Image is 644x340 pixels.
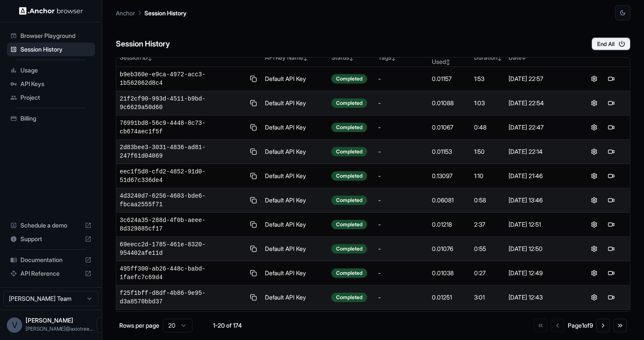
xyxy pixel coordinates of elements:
[568,321,593,330] div: Page 1 of 9
[20,269,81,278] span: API Reference
[7,112,95,125] div: Billing
[7,219,95,232] div: Schedule a demo
[509,172,572,180] div: [DATE] 21:46
[474,269,502,277] div: 0:27
[474,123,502,132] div: 0:48
[120,119,245,136] span: 76991bd8-56c9-4448-8c73-cb674aec1f5f
[331,74,367,84] div: Completed
[97,317,112,333] button: Open menu
[509,123,572,132] div: [DATE] 22:47
[116,9,135,17] p: Anchor
[378,196,425,205] div: -
[474,293,502,302] div: 3:01
[7,29,95,43] div: Browser Playground
[432,147,467,156] div: 0.01153
[331,98,367,108] div: Completed
[7,267,95,280] div: API Reference
[474,196,502,205] div: 0:58
[331,293,367,302] div: Completed
[378,245,425,253] div: -
[262,237,328,261] td: Default API Key
[262,213,328,237] td: Default API Key
[378,53,425,62] div: Tags
[331,147,367,156] div: Completed
[378,147,425,156] div: -
[349,55,354,61] span: ↕
[378,269,425,277] div: -
[120,216,245,233] span: 3c624a35-288d-4f0b-aeee-8d329885cf17
[262,188,328,213] td: Default API Key
[116,8,187,17] nav: breadcrumb
[474,245,502,253] div: 0:55
[391,55,396,61] span: ↕
[262,140,328,164] td: Default API Key
[20,114,92,123] span: Billing
[26,326,93,332] span: vipin@axiotree.com
[522,55,526,61] span: ↓
[262,164,328,188] td: Default API Key
[432,196,467,205] div: 0.06081
[378,220,425,229] div: -
[20,235,81,243] span: Support
[120,70,245,87] span: b9eb360e-e9ca-4972-acc3-1b562062d8c4
[148,55,152,61] span: ↕
[432,49,467,66] div: Credits Used
[331,53,371,62] div: Status
[331,171,367,181] div: Completed
[432,172,467,180] div: 0.13097
[20,45,92,54] span: Session History
[120,143,245,160] span: 2d83bee3-3031-4836-ad81-247f61d04069
[7,232,95,246] div: Support
[26,317,73,324] span: Vipin Tanna
[331,123,367,132] div: Completed
[120,289,245,306] span: f25f1bff-d8df-4b86-9e95-d3a8570bbd37
[592,37,630,50] button: End All
[509,293,572,302] div: [DATE] 12:43
[331,268,367,278] div: Completed
[378,99,425,107] div: -
[432,99,467,107] div: 0.01088
[20,32,92,40] span: Browser Playground
[262,91,328,115] td: Default API Key
[7,91,95,104] div: Project
[474,75,502,83] div: 1:53
[509,53,572,62] div: Date
[7,77,95,91] div: API Keys
[432,269,467,277] div: 0.01038
[20,256,81,264] span: Documentation
[509,147,572,156] div: [DATE] 22:14
[7,43,95,56] div: Session History
[262,261,328,285] td: Default API Key
[120,167,245,184] span: eec1f5d8-cfd2-4852-91d0-51d67c336de4
[432,220,467,229] div: 0.01218
[432,75,467,83] div: 0.01157
[446,59,450,65] span: ↕
[120,53,258,62] div: Session ID
[378,123,425,132] div: -
[116,38,170,50] h6: Session History
[120,95,245,112] span: 21f2cf90-993d-4511-b9bd-9c6629a50d60
[474,220,502,229] div: 2:37
[7,317,22,333] div: V
[509,99,572,107] div: [DATE] 22:54
[509,196,572,205] div: [DATE] 13:46
[331,244,367,254] div: Completed
[303,55,308,61] span: ↕
[509,75,572,83] div: [DATE] 22:57
[432,293,467,302] div: 0.01251
[509,245,572,253] div: [DATE] 12:50
[474,99,502,107] div: 1:03
[7,63,95,77] div: Usage
[432,123,467,132] div: 0.01067
[474,147,502,156] div: 1:50
[474,172,502,180] div: 1:10
[144,9,187,17] p: Session History
[20,66,92,75] span: Usage
[262,285,328,310] td: Default API Key
[509,269,572,277] div: [DATE] 12:49
[378,172,425,180] div: -
[262,115,328,140] td: Default API Key
[20,221,81,230] span: Schedule a demo
[432,245,467,253] div: 0.01076
[7,253,95,267] div: Documentation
